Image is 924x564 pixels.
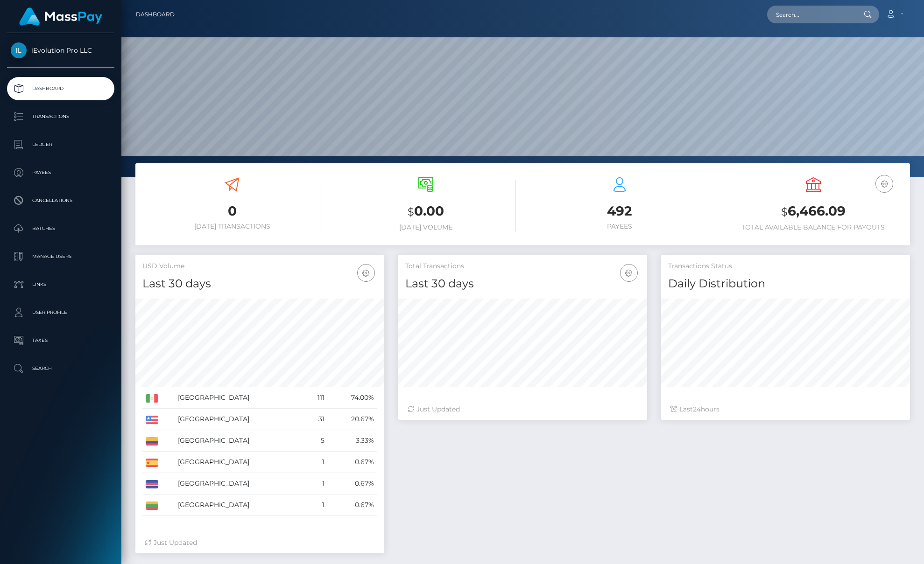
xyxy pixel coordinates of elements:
a: User Profile [7,301,114,324]
h4: Last 30 days [142,276,377,292]
p: Transactions [11,110,111,124]
td: 5 [305,430,328,452]
td: 31 [305,409,328,430]
p: Links [11,278,111,292]
img: iEvolution Pro LLC [11,42,27,58]
h5: USD Volume [142,262,377,271]
p: Taxes [11,334,111,348]
h3: 6,466.09 [723,202,903,221]
p: Payees [11,166,111,180]
a: Links [7,273,114,296]
small: $ [408,205,414,218]
td: [GEOGRAPHIC_DATA] [175,409,305,430]
a: Taxes [7,329,114,352]
td: 3.33% [328,430,377,452]
a: Transactions [7,105,114,128]
h5: Transactions Status [668,262,903,271]
a: Batches [7,217,114,240]
small: $ [781,205,788,218]
p: Dashboard [11,82,111,96]
div: Just Updated [145,538,375,548]
h6: [DATE] Volume [336,223,516,231]
h6: Payees [530,223,710,230]
img: MX.png [146,394,158,403]
div: Just Updated [408,404,638,414]
a: Dashboard [7,77,114,100]
img: MassPay Logo [19,7,102,26]
td: [GEOGRAPHIC_DATA] [175,430,305,452]
h4: Daily Distribution [668,276,903,292]
img: LT.png [146,501,158,510]
a: Manage Users [7,245,114,268]
a: Payees [7,161,114,184]
h3: 0.00 [336,202,516,221]
p: User Profile [11,306,111,320]
td: 0.67% [328,494,377,516]
td: 1 [305,452,328,473]
a: Cancellations [7,189,114,212]
td: 1 [305,494,328,516]
p: Ledger [11,138,111,152]
p: Manage Users [11,250,111,264]
a: Ledger [7,133,114,156]
td: [GEOGRAPHIC_DATA] [175,494,305,516]
td: 0.67% [328,473,377,494]
h4: Last 30 days [405,276,640,292]
div: Last hours [670,404,901,414]
td: 0.67% [328,452,377,473]
h3: 0 [142,202,322,220]
p: Batches [11,222,111,236]
span: 24 [693,405,701,413]
td: [GEOGRAPHIC_DATA] [175,387,305,409]
td: 74.00% [328,387,377,409]
span: iEvolution Pro LLC [7,46,114,55]
p: Search [11,362,111,376]
td: [GEOGRAPHIC_DATA] [175,452,305,473]
a: Dashboard [136,5,175,24]
a: Search [7,357,114,380]
img: CR.png [146,480,158,488]
td: 111 [305,387,328,409]
h5: Total Transactions [405,262,640,271]
td: [GEOGRAPHIC_DATA] [175,473,305,494]
td: 1 [305,473,328,494]
img: ES.png [146,459,158,467]
p: Cancellations [11,194,111,208]
h6: Total Available Balance for Payouts [723,223,903,231]
h6: [DATE] Transactions [142,223,322,230]
h3: 492 [530,202,710,220]
td: 20.67% [328,409,377,430]
img: US.png [146,416,158,424]
input: Search... [767,6,855,23]
img: CO.png [146,437,158,446]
